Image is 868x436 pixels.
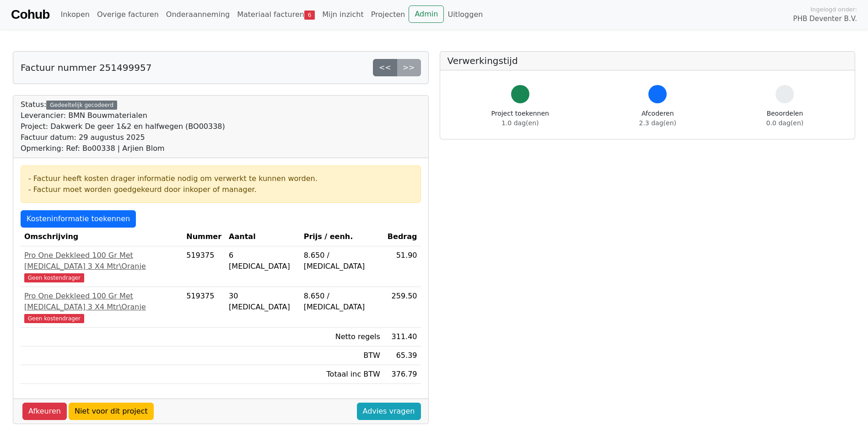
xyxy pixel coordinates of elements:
[57,5,93,24] a: Inkopen
[300,346,384,365] td: BTW
[229,291,297,313] div: 30 [MEDICAL_DATA]
[384,246,421,287] td: 51.90
[318,5,367,24] a: Mijn inzicht
[300,365,384,384] td: Totaal inc BTW
[444,5,486,24] a: Uitloggen
[304,250,380,272] div: 8.650 / [MEDICAL_DATA]
[491,109,549,128] div: Project toekennen
[24,250,179,272] div: Pro One Dekkleed 100 Gr Met [MEDICAL_DATA] 3 X4 Mtr\Oranje
[501,119,539,127] span: 1.0 dag(en)
[11,4,49,26] a: Cohub
[357,403,421,420] a: Advies vragen
[300,228,384,246] th: Prijs / eenh.
[384,328,421,346] td: 311.40
[183,246,225,287] td: 519375
[225,228,300,246] th: Aantal
[229,250,297,272] div: 6 [MEDICAL_DATA]
[384,287,421,328] td: 259.50
[28,173,413,184] div: - Factuur heeft kosten drager informatie nodig om verwerkt te kunnen worden.
[409,5,444,23] a: Admin
[447,55,848,66] h5: Verwerkingstijd
[28,184,413,195] div: - Factuur moet worden goedgekeurd door inkoper of manager.
[93,5,162,24] a: Overige facturen
[162,5,233,24] a: Onderaanneming
[766,109,803,128] div: Beoordelen
[46,101,117,110] div: Gedeeltelijk gecodeerd
[810,5,857,14] span: Ingelogd onder:
[384,365,421,384] td: 376.79
[22,403,67,420] a: Afkeuren
[639,119,676,127] span: 2.3 dag(en)
[21,62,151,73] h5: Factuur nummer 251499957
[367,5,409,24] a: Projecten
[24,291,179,313] div: Pro One Dekkleed 100 Gr Met [MEDICAL_DATA] 3 X4 Mtr\Oranje
[639,109,676,128] div: Afcoderen
[24,250,179,283] a: Pro One Dekkleed 100 Gr Met [MEDICAL_DATA] 3 X4 Mtr\OranjeGeen kostendrager
[21,121,225,132] div: Project: Dakwerk De geer 1&2 en halfwegen (BO00338)
[300,328,384,346] td: Netto regels
[766,119,803,127] span: 0.0 dag(en)
[24,291,179,324] a: Pro One Dekkleed 100 Gr Met [MEDICAL_DATA] 3 X4 Mtr\OranjeGeen kostendrager
[21,132,225,143] div: Factuur datum: 29 augustus 2025
[21,228,183,246] th: Omschrijving
[384,346,421,365] td: 65.39
[384,228,421,246] th: Bedrag
[793,14,857,24] span: PHB Deventer B.V.
[304,11,315,20] span: 6
[304,291,380,313] div: 8.650 / [MEDICAL_DATA]
[373,59,397,76] a: <<
[21,110,225,121] div: Leverancier: BMN Bouwmaterialen
[24,314,84,323] span: Geen kostendrager
[24,273,84,282] span: Geen kostendrager
[69,403,154,420] a: Niet voor dit project
[183,228,225,246] th: Nummer
[21,99,225,154] div: Status:
[21,210,136,228] a: Kosteninformatie toekennen
[21,143,225,154] div: Opmerking: Ref: Bo00338 | Arjien Blom
[233,5,318,24] a: Materiaal facturen6
[183,287,225,328] td: 519375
